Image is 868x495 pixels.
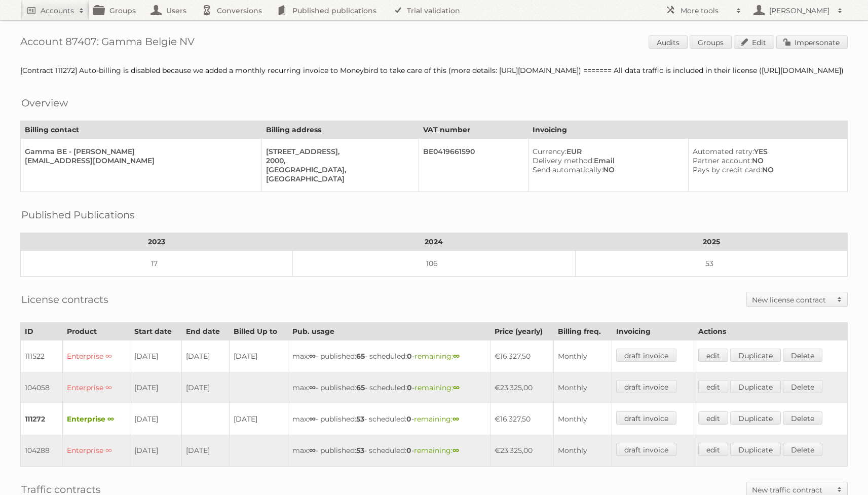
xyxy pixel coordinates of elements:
[181,323,229,340] th: End date
[309,352,316,361] strong: ∞
[414,414,459,424] span: remaining:
[288,340,490,372] td: max: - published: - scheduled: -
[554,372,612,403] td: Monthly
[832,292,847,307] span: Toggle
[130,403,181,435] td: [DATE]
[693,147,839,156] div: YES
[20,66,848,75] div: [Contract 111272] Auto-billing is disabled because we added a monthly recurring invoice to Moneyb...
[776,35,848,49] a: Impersonate
[419,139,528,192] td: BE0419661590
[406,446,411,455] strong: 0
[783,380,822,393] a: Delete
[407,352,412,361] strong: 0
[698,380,728,393] a: edit
[262,121,419,139] th: Billing address
[292,251,575,277] td: 106
[452,414,459,424] strong: ∞
[452,446,459,455] strong: ∞
[681,6,731,16] h2: More tools
[21,372,63,403] td: 104058
[490,323,554,340] th: Price (yearly)
[130,340,181,372] td: [DATE]
[288,403,490,435] td: max: - published: - scheduled: -
[576,233,848,251] th: 2025
[533,147,681,156] div: EUR
[21,207,135,222] h2: Published Publications
[266,147,410,156] div: [STREET_ADDRESS],
[698,411,728,425] a: edit
[693,165,762,174] span: Pays by credit card:
[730,349,781,362] a: Duplicate
[554,323,612,340] th: Billing freq.
[288,435,490,467] td: max: - published: - scheduled: -
[783,443,822,456] a: Delete
[63,323,130,340] th: Product
[414,446,459,455] span: remaining:
[63,340,130,372] td: Enterprise ∞
[616,349,676,362] a: draft invoice
[230,403,288,435] td: [DATE]
[41,6,74,16] h2: Accounts
[230,340,288,372] td: [DATE]
[21,340,63,372] td: 111522
[693,147,754,156] span: Automated retry:
[752,485,832,495] h2: New traffic contract
[63,435,130,467] td: Enterprise ∞
[407,383,412,392] strong: 0
[576,251,848,277] td: 53
[356,383,365,392] strong: 65
[181,372,229,403] td: [DATE]
[690,35,732,49] a: Groups
[616,443,676,456] a: draft invoice
[533,165,681,174] div: NO
[730,380,781,393] a: Duplicate
[309,446,316,455] strong: ∞
[533,156,681,165] div: Email
[730,443,781,456] a: Duplicate
[693,165,839,174] div: NO
[130,372,181,403] td: [DATE]
[693,156,839,165] div: NO
[693,156,752,165] span: Partner account:
[694,323,847,340] th: Actions
[21,292,108,307] h2: License contracts
[21,435,63,467] td: 104288
[292,233,575,251] th: 2024
[21,403,63,435] td: 111272
[309,383,316,392] strong: ∞
[783,349,822,362] a: Delete
[490,435,554,467] td: €23.325,00
[356,352,365,361] strong: 65
[554,435,612,467] td: Monthly
[734,35,774,49] a: Edit
[230,323,288,340] th: Billed Up to
[490,403,554,435] td: €16.327,50
[406,414,411,424] strong: 0
[309,414,316,424] strong: ∞
[20,35,848,51] h1: Account 87407: Gamma Belgie NV
[25,156,253,165] div: [EMAIL_ADDRESS][DOMAIN_NAME]
[181,435,229,467] td: [DATE]
[554,403,612,435] td: Monthly
[130,323,181,340] th: Start date
[533,156,594,165] span: Delivery method:
[63,372,130,403] td: Enterprise ∞
[356,414,364,424] strong: 53
[453,383,460,392] strong: ∞
[288,372,490,403] td: max: - published: - scheduled: -
[730,411,781,425] a: Duplicate
[414,352,460,361] span: remaining:
[747,292,847,307] a: New license contract
[752,295,832,305] h2: New license contract
[130,435,181,467] td: [DATE]
[528,121,847,139] th: Invoicing
[698,349,728,362] a: edit
[21,233,293,251] th: 2023
[453,352,460,361] strong: ∞
[698,443,728,456] a: edit
[767,6,833,16] h2: [PERSON_NAME]
[490,372,554,403] td: €23.325,00
[266,174,410,183] div: [GEOGRAPHIC_DATA]
[616,380,676,393] a: draft invoice
[21,95,68,110] h2: Overview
